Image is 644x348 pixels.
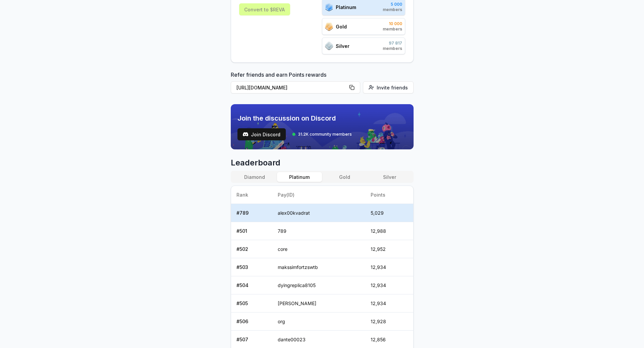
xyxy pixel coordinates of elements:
[272,258,365,276] td: makssimfortzswtb
[365,204,413,222] td: 5,029
[272,204,365,222] td: alex00kvadrat
[365,294,413,312] td: 12,934
[272,222,365,240] td: 789
[383,7,402,12] span: members
[365,240,413,258] td: 12,952
[237,128,286,140] button: Join Discord
[243,132,248,137] img: test
[272,240,365,258] td: core
[383,2,402,7] span: 5 000
[383,21,402,26] span: 10 000
[231,186,273,204] th: Rank
[277,172,322,182] button: Platinum
[298,132,352,137] span: 31.2K community members
[336,4,356,11] span: Platinum
[251,131,280,138] span: Join Discord
[272,276,365,294] td: dyingreplica8105
[325,3,333,11] img: ranks_icon
[231,222,273,240] td: # 501
[336,23,347,30] span: Gold
[231,258,273,276] td: # 503
[237,128,286,140] a: testJoin Discord
[231,157,414,168] span: Leaderboard
[231,204,273,222] td: # 789
[231,312,273,331] td: # 506
[272,294,365,312] td: [PERSON_NAME]
[231,81,360,93] button: [URL][DOMAIN_NAME]
[365,276,413,294] td: 12,934
[231,276,273,294] td: # 504
[365,186,413,204] th: Points
[231,71,414,96] div: Refer friends and earn Points rewards
[232,172,277,182] button: Diamond
[237,114,352,123] span: Join the discussion on Discord
[325,22,333,31] img: ranks_icon
[272,312,365,331] td: org
[365,312,413,331] td: 12,928
[231,104,414,149] img: discord_banner
[272,186,365,204] th: Pay(ID)
[322,172,367,182] button: Gold
[231,294,273,312] td: # 505
[377,84,408,91] span: Invite friends
[365,258,413,276] td: 12,934
[383,26,402,32] span: members
[363,81,414,93] button: Invite friends
[231,240,273,258] td: # 502
[325,42,333,50] img: ranks_icon
[365,222,413,240] td: 12,988
[367,172,412,182] button: Silver
[383,46,402,51] span: members
[383,41,402,46] span: 97 817
[336,43,350,50] span: Silver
